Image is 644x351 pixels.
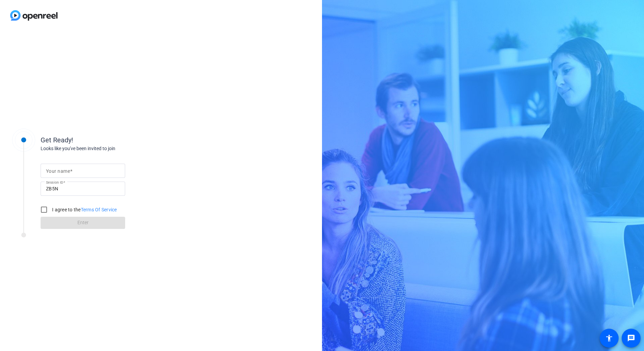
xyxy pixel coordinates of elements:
[46,180,63,184] mat-label: Session ID
[46,168,70,174] mat-label: Your name
[41,135,176,145] div: Get Ready!
[41,145,176,152] div: Looks like you've been invited to join
[627,334,635,342] mat-icon: message
[81,207,117,212] a: Terms Of Service
[605,334,613,342] mat-icon: accessibility
[51,206,117,213] label: I agree to the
